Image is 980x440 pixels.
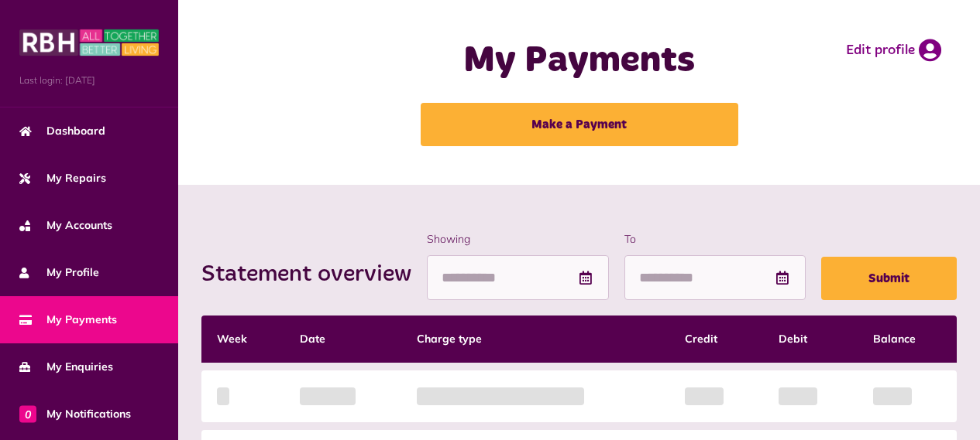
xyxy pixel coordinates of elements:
span: My Notifications [19,406,131,422]
span: 0 [19,405,36,422]
h1: My Payments [394,39,765,84]
span: Last login: [DATE] [19,73,159,87]
a: Make a Payment [421,103,738,146]
span: My Accounts [19,217,112,234]
span: My Repairs [19,170,106,186]
a: Edit profile [846,39,941,62]
span: My Enquiries [19,359,113,375]
span: My Profile [19,264,99,281]
span: My Payments [19,312,117,328]
img: MyRBH [19,27,159,58]
span: Dashboard [19,123,105,139]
